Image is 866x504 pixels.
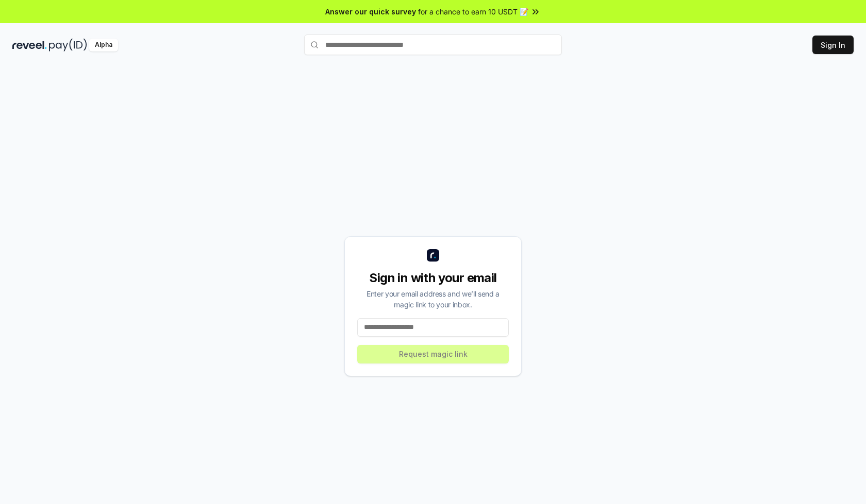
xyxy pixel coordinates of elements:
[357,270,509,286] div: Sign in with your email
[418,6,528,17] span: for a chance to earn 10 USDT 📝
[12,39,47,51] img: reveel_dark
[427,249,439,262] img: logo_small
[357,288,509,310] div: Enter your email address and we’ll send a magic link to your inbox.
[812,36,854,54] button: Sign In
[325,6,416,17] span: Answer our quick survey
[89,39,118,51] div: Alpha
[49,39,87,51] img: pay_id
